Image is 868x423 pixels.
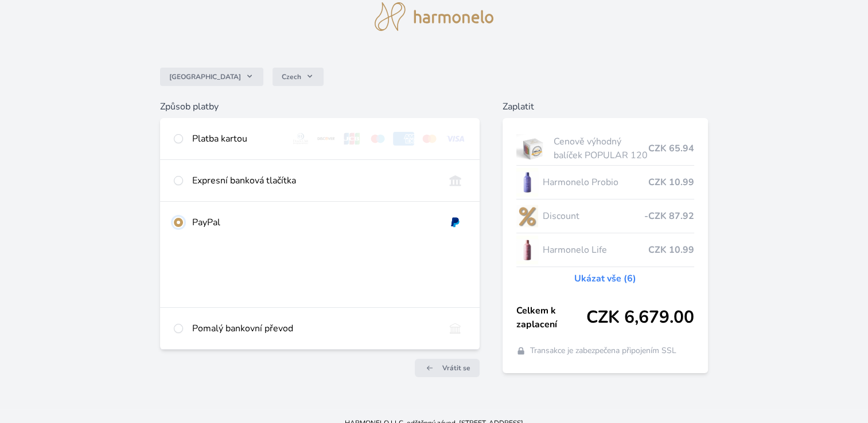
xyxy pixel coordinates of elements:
button: [GEOGRAPHIC_DATA] [160,68,263,86]
img: jcb.svg [341,132,363,146]
div: Pomalý bankovní převod [192,322,435,335]
span: CZK 10.99 [648,243,694,257]
div: Expresní banková tlačítka [192,174,435,187]
span: Transakce je zabezpečena připojením SSL [530,345,676,357]
div: Platba kartou [192,132,281,146]
img: discount-lo.png [516,202,538,230]
img: popular.jpg [516,134,549,163]
img: visa.svg [445,132,466,146]
span: Discount [543,209,644,223]
span: Celkem k zaplacení [516,304,586,331]
img: paypal.svg [445,216,466,229]
span: Vrátit se [442,363,470,373]
img: onlineBanking_CZ.svg [445,174,466,187]
span: -CZK 87.92 [644,209,694,223]
span: Harmonelo Probio [543,175,648,189]
button: Czech [273,68,324,86]
img: CLEAN_PROBIO_se_stinem_x-lo.jpg [516,168,538,197]
img: logo.svg [375,2,494,31]
h6: Zaplatit [503,100,708,113]
span: Cenově výhodný balíček POPULAR 120 [554,135,648,162]
div: PayPal [192,216,435,229]
span: CZK 65.94 [648,142,694,155]
span: [GEOGRAPHIC_DATA] [169,72,241,81]
iframe: PayPal-paypal [174,257,466,284]
span: CZK 6,679.00 [586,307,694,328]
img: amex.svg [393,132,414,146]
a: Vrátit se [415,359,480,377]
span: CZK 10.99 [648,175,694,189]
img: CLEAN_LIFE_se_stinem_x-lo.jpg [516,236,538,264]
img: mc.svg [419,132,440,146]
span: Harmonelo Life [543,243,648,257]
a: Ukázat vše (6) [574,272,636,285]
img: discover.svg [316,132,337,146]
span: Czech [282,72,301,81]
img: maestro.svg [367,132,388,146]
img: bankTransfer_IBAN.svg [445,322,466,335]
img: diners.svg [290,132,312,146]
h6: Způsob platby [160,100,480,113]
